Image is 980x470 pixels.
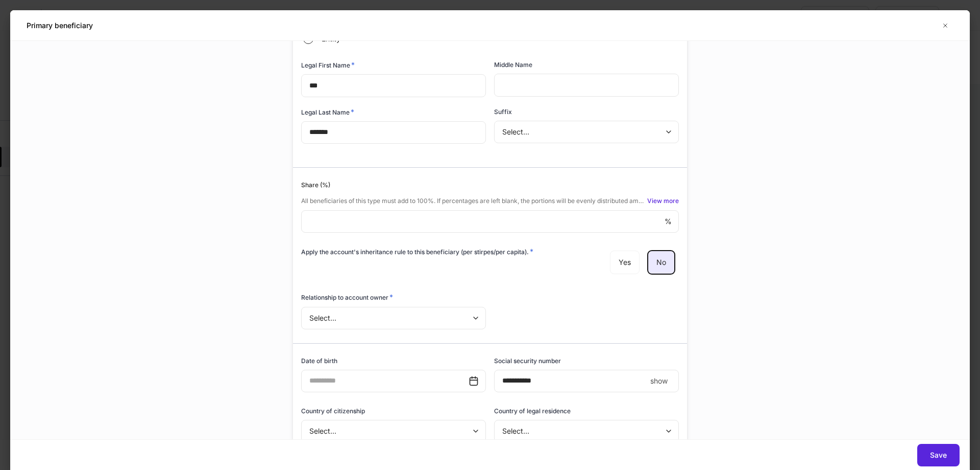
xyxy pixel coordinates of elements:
[301,60,355,70] h6: Legal First Name
[301,356,337,366] h6: Date of birth
[494,107,512,117] h6: Suffix
[301,107,354,117] h6: Legal Last Name
[494,420,678,442] div: Select...
[27,20,93,31] h5: Primary beneficiary
[494,60,532,70] h6: Middle Name
[301,210,679,233] div: %
[301,197,645,205] span: All beneficiaries of this type must add to 100%. If percentages are left blank, the portions will...
[301,406,365,416] h6: Country of citizenship
[647,196,679,206] button: View more
[301,292,393,302] h6: Relationship to account owner
[494,356,561,366] h6: Social security number
[301,180,679,190] div: Share (%)
[301,247,533,257] h6: Apply the account's inheritance rule to this beneficiary (per stirpes/per capita).
[494,406,571,416] h6: Country of legal residence
[917,444,960,466] button: Save
[494,121,678,143] div: Select...
[650,376,668,386] p: show
[301,307,485,329] div: Select...
[301,420,485,442] div: Select...
[930,450,947,460] div: Save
